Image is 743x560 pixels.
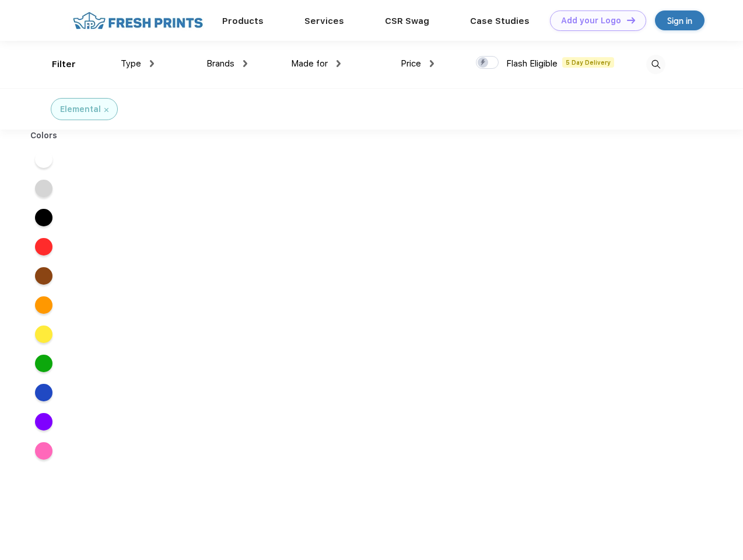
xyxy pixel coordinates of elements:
[222,16,264,26] a: Products
[561,16,621,26] div: Add your Logo
[60,103,101,116] div: Elemental
[291,58,328,69] span: Made for
[121,58,141,69] span: Type
[206,58,234,69] span: Brands
[667,14,692,27] div: Sign in
[243,60,247,67] img: dropdown.png
[304,16,344,26] a: Services
[337,60,341,67] img: dropdown.png
[430,60,434,67] img: dropdown.png
[401,58,421,69] span: Price
[52,58,76,71] div: Filter
[150,60,154,67] img: dropdown.png
[562,57,614,68] span: 5 Day Delivery
[627,17,635,23] img: DT
[646,55,665,74] img: desktop_search.svg
[655,10,705,30] a: Sign in
[506,58,558,69] span: Flash Eligible
[385,16,429,26] a: CSR Swag
[104,108,108,112] img: filter_cancel.svg
[69,10,206,31] img: fo%20logo%202.webp
[22,129,66,142] div: Colors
